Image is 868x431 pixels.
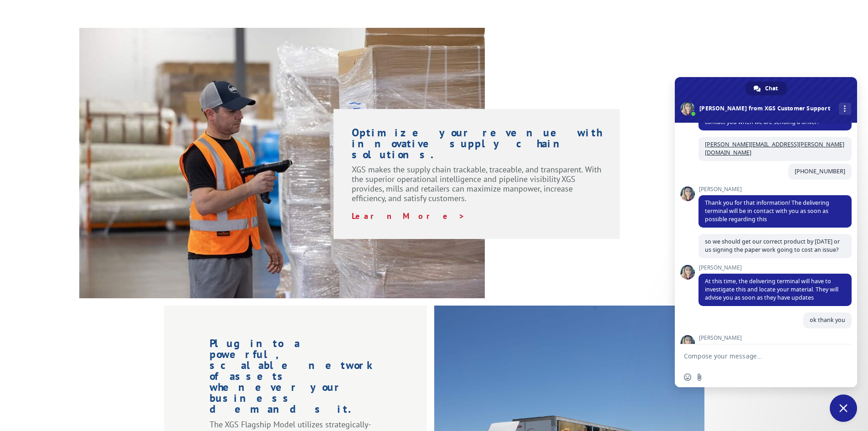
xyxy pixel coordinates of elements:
span: so we should get our correct product by [DATE] or us signing the paper work going to cost an issue? [705,238,840,254]
span: [PERSON_NAME] [699,186,852,192]
span: Chat [765,82,778,95]
textarea: Compose your message... [684,344,830,367]
span: [PHONE_NUMBER] [795,167,845,175]
h1: Optimize your revenue with innovative supply chain solutions. [352,127,602,165]
span: [PERSON_NAME] [699,335,852,341]
span: ok thank you [810,316,845,324]
span: [PERSON_NAME] [699,265,852,271]
a: Close chat [830,395,857,422]
a: [PERSON_NAME][EMAIL_ADDRESS][PERSON_NAME][DOMAIN_NAME] [705,140,844,156]
span: At this time, the delivering terminal will have to investigate this and locate your material. The... [705,277,838,301]
a: Chat [745,82,787,95]
h1: Plug into a powerful, scalable network of assets whenever your business demands it. [210,338,381,419]
span: Thank you for that information! The delivering terminal will be in contact with you as soon as po... [705,199,829,223]
p: XGS makes the supply chain trackable, traceable, and transparent. With the superior operational i... [352,165,602,211]
span: Insert an emoji [684,374,691,381]
span: Send a file [696,374,703,381]
a: Learn More > [352,211,465,221]
img: XGS-Photos232 [79,28,485,298]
